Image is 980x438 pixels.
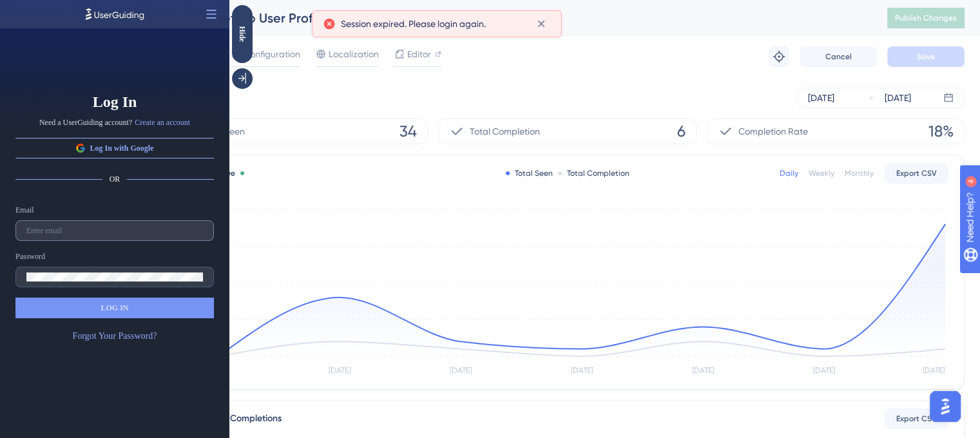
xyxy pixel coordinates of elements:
span: 34 [399,121,417,142]
div: [DATE] [808,90,834,106]
div: 4 [90,6,93,17]
div: How to Set Up User Profiles [170,9,855,27]
tspan: [DATE] [922,366,944,375]
span: LOG IN [101,303,128,313]
div: Weekly [809,168,834,178]
button: Export CSV [884,408,948,429]
div: Total Seen [506,168,553,178]
div: [DATE] [885,90,911,106]
span: Log In with Google [90,143,153,153]
span: Publish Changes [895,13,957,23]
span: 18% [928,121,954,142]
div: Total Step Completions [186,411,282,426]
tspan: [DATE] [329,366,351,375]
span: Export CSV [896,414,937,424]
a: Create an account [135,117,190,128]
span: Log In [93,91,137,112]
a: Forgot Your Password? [73,328,157,344]
span: Completion Rate [738,124,808,139]
span: OR [110,174,120,184]
span: Editor [407,46,431,62]
span: Use to navigate between the steps or end the guide (Next, Previous, Done). [15,6,164,27]
span: Cancel [825,52,852,62]
span: 6 [677,121,686,142]
tspan: [DATE] [813,366,835,375]
button: LOG IN [15,298,214,318]
span: Session expired. Please login again. [341,16,486,32]
span: Need Help? [30,3,81,19]
button: Export CSV [884,163,948,184]
span: Need a UserGuiding account? [39,117,132,128]
div: Email [15,205,34,215]
input: Enter email [26,226,203,235]
span: Localization [329,46,379,62]
div: Daily [780,168,798,178]
tspan: [DATE] [571,366,593,375]
button: Publish Changes [887,8,965,28]
div: Monthly [845,168,874,178]
span: Total Completion [470,124,540,139]
span: Configuration [244,46,300,62]
div: Total Completion [558,168,629,178]
iframe: UserGuiding AI Assistant Launcher [926,387,965,426]
tspan: [DATE] [450,366,472,375]
button: Save [887,46,965,67]
span: Save [917,52,935,62]
button: Cancel [800,46,877,67]
div: Password [15,251,45,262]
tspan: [DATE] [692,366,714,375]
span: Export CSV [896,168,937,178]
button: Log In with Google [15,138,214,158]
